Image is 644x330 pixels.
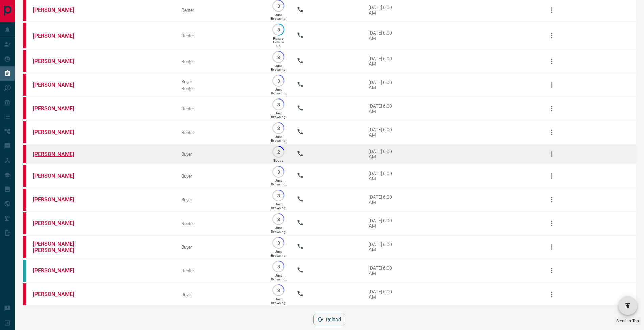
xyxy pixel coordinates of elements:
a: [PERSON_NAME] [33,220,84,226]
a: [PERSON_NAME] [33,82,84,88]
div: [DATE] 6:00 AM [369,103,398,114]
div: [DATE] 6:00 AM [369,56,398,67]
p: Just Browsing [271,111,286,119]
div: Renter [181,7,260,13]
p: 3 [276,102,281,107]
div: [DATE] 6:00 AM [369,218,398,229]
a: [PERSON_NAME] [33,32,84,39]
p: 3 [276,193,281,198]
p: 3 [276,217,281,222]
div: property.ca [23,236,26,258]
div: Buyer [181,292,260,297]
button: Reload [313,314,345,325]
p: Just Browsing [271,135,286,142]
div: Renter [181,268,260,273]
div: Renter [181,130,260,135]
p: Just Browsing [271,226,286,234]
div: [DATE] 6:00 AM [369,242,398,252]
p: 3 [276,54,281,60]
a: [PERSON_NAME] [33,7,84,13]
p: Just Browsing [271,13,286,20]
a: [PERSON_NAME] [33,129,84,135]
p: Just Browsing [271,250,286,257]
div: property.ca [23,283,26,305]
div: [DATE] 6:00 AM [369,149,398,159]
div: [DATE] 6:00 AM [369,80,398,90]
a: [PERSON_NAME] [33,105,84,112]
div: property.ca [23,23,26,48]
p: 3 [276,169,281,174]
p: 5 [276,27,281,32]
div: property.ca [23,74,26,96]
a: [PERSON_NAME] [33,196,84,203]
div: [DATE] 6:00 AM [369,289,398,300]
p: 3 [276,264,281,269]
div: [DATE] 6:00 AM [369,127,398,138]
div: [DATE] 6:00 AM [369,5,398,16]
div: property.ca [23,189,26,211]
a: [PERSON_NAME] [33,173,84,179]
div: [DATE] 6:00 AM [369,194,398,205]
p: 3 [276,78,281,83]
p: Just Browsing [271,88,286,95]
div: Buyer [181,197,260,202]
div: Renter [181,86,260,91]
p: 2 [276,149,281,154]
div: property.ca [23,165,26,187]
p: Just Browsing [271,64,286,71]
div: property.ca [23,121,26,143]
div: [DATE] 6:00 AM [369,30,398,41]
div: Buyer [181,244,260,250]
div: Buyer [181,173,260,179]
a: [PERSON_NAME] [33,291,84,298]
div: [DATE] 6:00 AM [369,171,398,181]
a: [PERSON_NAME] [33,58,84,64]
div: Renter [181,33,260,38]
p: Future Follow Up [273,37,284,48]
span: Scroll to Top [616,318,639,323]
div: Renter [181,59,260,64]
p: Just Browsing [271,202,286,210]
div: Buyer [181,151,260,157]
p: 3 [276,3,281,8]
p: Just Browsing [271,179,286,186]
div: property.ca [23,97,26,119]
div: property.ca [23,212,26,234]
div: [DATE] 6:00 AM [369,265,398,276]
p: 3 [276,240,281,245]
p: 3 [276,288,281,293]
a: [PERSON_NAME] [33,151,84,157]
p: Bogus [273,159,283,162]
a: [PERSON_NAME] [PERSON_NAME] [33,241,84,254]
div: property.ca [23,145,26,163]
p: 3 [276,126,281,131]
div: Renter [181,221,260,226]
a: [PERSON_NAME] [33,267,84,274]
div: Renter [181,106,260,111]
p: Just Browsing [271,297,286,305]
div: Buyer [181,79,260,84]
div: condos.ca [23,260,26,282]
p: Just Browsing [271,273,286,281]
div: property.ca [23,50,26,72]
